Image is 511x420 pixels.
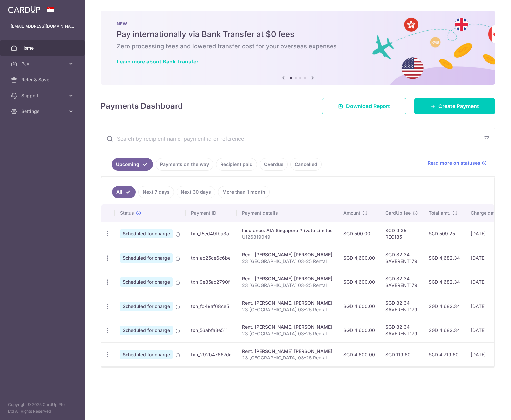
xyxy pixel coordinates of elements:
td: [DATE] [465,318,510,342]
p: 23 [GEOGRAPHIC_DATA] 03-25 Rental [242,330,333,337]
td: SGD 82.34 SAVERENT179 [380,246,423,270]
td: SGD 82.34 SAVERENT179 [380,294,423,318]
img: Bank transfer banner [101,11,495,85]
p: 23 [GEOGRAPHIC_DATA] 03-25 Rental [242,258,333,265]
a: Recipient paid [216,158,257,171]
a: Cancelled [290,158,322,171]
td: SGD 509.25 [423,222,465,246]
span: Scheduled for charge [120,302,173,311]
a: Learn more about Bank Transfer [117,58,198,65]
div: Insurance. AIA Singapore Private Limited [242,227,333,234]
td: SGD 4,600.00 [338,246,380,270]
span: Read more on statuses [428,160,480,166]
td: SGD 4,682.34 [423,294,465,318]
a: Download Report [322,98,406,114]
td: SGD 9.25 REC185 [380,222,423,246]
td: SGD 82.34 SAVERENT179 [380,270,423,294]
td: [DATE] [465,342,510,366]
div: Rent. [PERSON_NAME] [PERSON_NAME] [242,300,333,306]
a: Next 7 days [138,186,174,198]
span: Refer & Save [21,76,65,83]
a: Upcoming [112,158,153,171]
td: SGD 500.00 [338,222,380,246]
h5: Pay internationally via Bank Transfer at $0 fees [117,29,479,40]
p: [EMAIL_ADDRESS][DOMAIN_NAME] [11,23,74,30]
p: 23 [GEOGRAPHIC_DATA] 03-25 Rental [242,282,333,289]
div: Rent. [PERSON_NAME] [PERSON_NAME] [242,251,333,258]
th: Payment ID [186,204,237,222]
span: Status [120,210,134,216]
p: 23 [GEOGRAPHIC_DATA] 03-25 Rental [242,306,333,313]
h6: Zero processing fees and lowered transfer cost for your overseas expenses [117,42,479,50]
span: Total amt. [429,210,450,216]
span: CardUp fee [385,210,411,216]
td: SGD 4,682.34 [423,246,465,270]
td: txn_9e85ac2790f [186,270,237,294]
td: [DATE] [465,294,510,318]
a: All [112,186,136,198]
td: SGD 4,600.00 [338,270,380,294]
span: Support [21,92,65,99]
span: Scheduled for charge [120,326,173,335]
td: SGD 4,682.34 [423,270,465,294]
span: Scheduled for charge [120,350,173,359]
td: [DATE] [465,270,510,294]
h4: Payments Dashboard [101,100,183,112]
p: NEW [117,21,479,26]
span: Create Payment [438,102,479,110]
input: Search by recipient name, payment id or reference [101,128,479,149]
span: Scheduled for charge [120,229,173,238]
div: Rent. [PERSON_NAME] [PERSON_NAME] [242,275,333,282]
td: txn_fd49af68ce5 [186,294,237,318]
td: SGD 4,600.00 [338,294,380,318]
div: Rent. [PERSON_NAME] [PERSON_NAME] [242,348,333,355]
td: SGD 82.34 SAVERENT179 [380,318,423,342]
td: [DATE] [465,246,510,270]
a: Read more on statuses [428,160,487,166]
a: Overdue [260,158,288,171]
td: [DATE] [465,222,510,246]
span: Pay [21,61,65,67]
a: Create Payment [414,98,495,114]
td: SGD 4,600.00 [338,318,380,342]
span: Amount [343,210,360,216]
span: Scheduled for charge [120,277,173,287]
span: Charge date [471,210,498,216]
td: SGD 4,600.00 [338,342,380,366]
td: txn_f5ed49fba3a [186,222,237,246]
span: Scheduled for charge [120,253,173,263]
td: SGD 4,682.34 [423,318,465,342]
a: More than 1 month [218,186,270,198]
p: 23 [GEOGRAPHIC_DATA] 03-25 Rental [242,355,333,361]
td: txn_292b47667dc [186,342,237,366]
td: SGD 4,719.60 [423,342,465,366]
td: SGD 119.60 [380,342,423,366]
a: Next 30 days [177,186,215,198]
td: txn_56abfa3e511 [186,318,237,342]
td: txn_ac25ce6c6be [186,246,237,270]
img: CardUp [8,5,40,13]
span: Download Report [346,102,390,110]
a: Payments on the way [156,158,213,171]
th: Payment details [237,204,338,222]
span: Settings [21,108,65,115]
div: Rent. [PERSON_NAME] [PERSON_NAME] [242,324,333,330]
span: Home [21,45,65,51]
p: U126819049 [242,234,333,240]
